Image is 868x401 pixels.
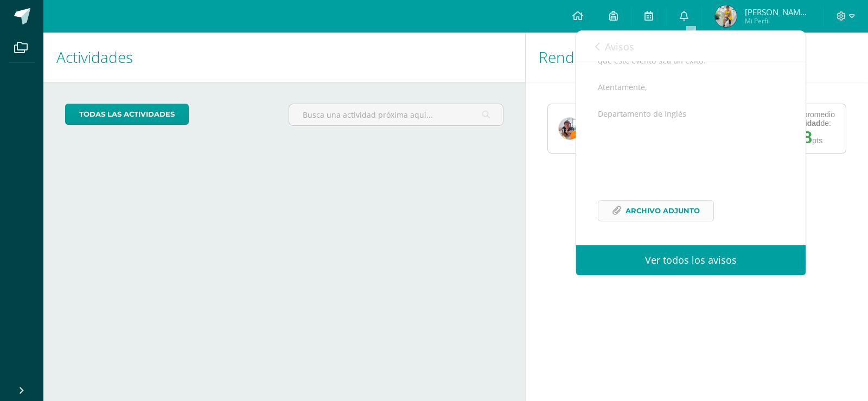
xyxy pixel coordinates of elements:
[715,5,737,27] img: 626ebba35eea5d832b3e6fc8bbe675af.png
[65,104,189,125] a: todas las Actividades
[539,33,855,82] h1: Rendimiento de mis hijos
[745,7,810,17] span: [PERSON_NAME] [PERSON_NAME]
[598,200,714,221] a: Archivo Adjunto
[812,136,822,145] span: pts
[605,40,634,53] span: Avisos
[626,201,700,221] span: Archivo Adjunto
[576,245,806,275] a: Ver todos los avisos
[289,104,503,125] input: Busca una actividad próxima aquí...
[559,118,580,139] img: d75f7aeb890e2cd76261bcfb7bc56b9e.png
[745,16,810,26] span: Mi Perfil
[795,119,820,128] strong: Unidad
[56,33,512,82] h1: Actividades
